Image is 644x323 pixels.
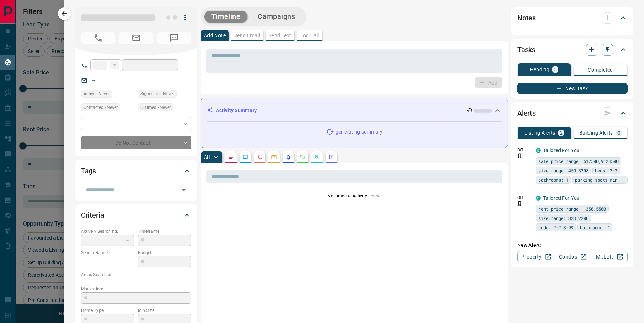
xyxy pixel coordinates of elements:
[119,32,153,44] span: No Email
[81,271,191,278] p: Areas Searched:
[314,154,320,160] svg: Opportunities
[517,9,628,26] div: Notes
[543,148,580,153] a: Tailored For You
[538,214,588,222] span: size range: 323,2200
[591,251,628,262] a: Mr.Loft
[538,176,568,183] span: bathrooms: 1
[538,224,573,231] span: beds: 2-2,3-99
[517,83,628,94] button: New Task
[536,196,541,201] div: condos.ca
[517,44,535,56] h2: Tasks
[138,228,191,235] p: Timeframe:
[81,32,115,44] span: No Number
[517,194,532,201] p: Off
[138,307,191,314] p: Min Size:
[580,224,610,231] span: bathrooms: 1
[588,67,613,72] p: Completed
[157,32,191,44] span: No Number
[524,130,556,135] p: Listing Alerts
[81,286,191,292] p: Motivation:
[560,130,563,135] p: 2
[140,90,174,97] span: Signed up - Never
[554,251,591,262] a: Condos
[517,147,532,153] p: Off
[538,158,619,165] span: sale price range: 517500,9124500
[300,154,306,160] svg: Requests
[179,185,189,195] button: Open
[140,104,171,111] span: Claimed - Never
[92,77,95,83] a: --
[81,165,96,177] h2: Tags
[206,193,502,199] p: No Timeline Activity Found
[242,154,248,160] svg: Lead Browsing Activity
[271,154,277,160] svg: Emails
[554,67,557,72] p: 0
[517,107,536,119] h2: Alerts
[517,105,628,122] div: Alerts
[250,11,302,23] button: Campaigns
[336,128,383,136] p: generating summary
[83,90,110,97] span: Active - Never
[81,307,134,314] p: Home Type:
[579,130,613,135] p: Building Alerts
[517,201,522,206] svg: Push Notification Only
[517,241,628,249] p: New Alert:
[517,41,628,58] div: Tasks
[538,167,588,174] span: size range: 450,3298
[517,12,536,24] h2: Notes
[204,155,210,160] p: All
[207,104,502,117] div: Activity Summary
[328,154,334,160] svg: Agent Actions
[81,162,191,179] div: Tags
[595,167,617,174] span: beds: 2-2
[81,228,134,235] p: Actively Searching:
[138,250,191,256] p: Budget:
[216,107,257,114] p: Activity Summary
[228,154,234,160] svg: Notes
[517,251,554,262] a: Property
[81,250,134,256] p: Search Range:
[83,104,118,111] span: Contacted - Never
[538,205,606,212] span: rent price range: 1350,5500
[257,154,263,160] svg: Calls
[81,256,134,268] p: -- - --
[204,33,226,38] p: Add Note
[81,207,191,224] div: Criteria
[617,130,620,135] p: 0
[285,154,291,160] svg: Listing Alerts
[81,209,104,221] h2: Criteria
[575,176,625,183] span: parking spots min: 1
[536,148,541,153] div: condos.ca
[543,195,580,201] a: Tailored For You
[517,153,522,158] svg: Push Notification Only
[530,67,549,72] p: Pending
[204,11,248,23] button: Timeline
[81,136,191,149] div: Do Not Contact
